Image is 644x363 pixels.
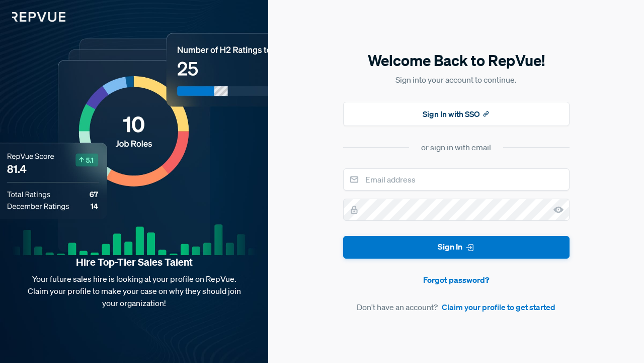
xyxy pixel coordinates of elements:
button: Sign In with SSO [343,102,570,126]
article: Don't have an account? [343,301,570,313]
h5: Welcome Back to RepVue! [343,50,570,71]
strong: Hire Top-Tier Sales Talent [16,256,252,269]
a: Claim your profile to get started [442,301,555,313]
p: Your future sales hire is looking at your profile on RepVue. Claim your profile to make your case... [16,273,252,309]
input: Email address [343,168,570,191]
button: Sign In [343,236,570,259]
div: or sign in with email [421,141,491,153]
p: Sign into your account to continue. [343,74,570,86]
a: Forgot password? [343,274,570,286]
